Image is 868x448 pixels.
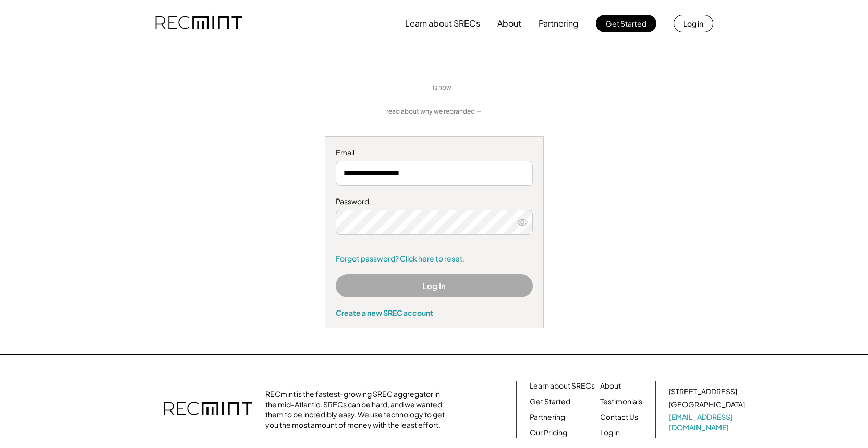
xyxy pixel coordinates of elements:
[600,396,642,407] a: Testimonials
[164,391,252,428] img: recmint-logotype%403x.png
[530,396,570,407] a: Get Started
[596,15,656,32] button: Get Started
[464,82,537,93] img: yH5BAEAAAAALAAAAAABAAEAAAIBRAA7
[539,13,579,34] button: Partnering
[530,381,595,391] a: Learn about SRECs
[265,389,450,430] div: RECmint is the fastest-growing SREC aggregator in the mid-Atlantic. SRECs can be hard, and we wan...
[600,381,621,391] a: About
[669,387,737,397] div: [STREET_ADDRESS]
[155,6,242,41] img: recmint-logotype%403x.png
[600,428,620,438] a: Log in
[530,428,567,438] a: Our Pricing
[530,412,565,422] a: Partnering
[405,13,480,34] button: Learn about SRECs
[669,400,745,410] div: [GEOGRAPHIC_DATA]
[600,412,638,422] a: Contact Us
[497,13,521,34] button: About
[386,107,482,116] a: read about why we rebranded →
[674,15,713,32] button: Log in
[336,147,533,158] div: Email
[669,412,747,432] a: [EMAIL_ADDRESS][DOMAIN_NAME]
[336,196,533,207] div: Password
[430,83,459,92] div: is now
[336,274,533,297] button: Log In
[331,73,425,102] img: yH5BAEAAAAALAAAAAABAAEAAAIBRAA7
[336,254,533,264] a: Forgot password? Click here to reset.
[336,308,533,317] div: Create a new SREC account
